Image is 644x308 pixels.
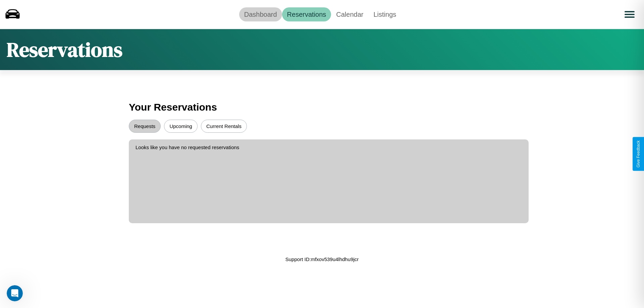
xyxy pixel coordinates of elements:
[285,255,359,264] p: Support ID: mfxov539u4lhdhu9jcr
[620,5,639,24] button: Open menu
[368,7,401,21] a: Listings
[201,120,247,133] button: Current Rentals
[331,7,368,21] a: Calendar
[282,7,331,21] a: Reservations
[7,285,23,301] iframe: Intercom live chat
[636,140,641,168] div: Give Feedback
[239,7,282,21] a: Dashboard
[129,120,161,133] button: Requests
[164,120,198,133] button: Upcoming
[129,98,515,116] h3: Your Reservations
[7,36,122,63] h1: Reservations
[136,143,522,152] p: Looks like you have no requested reservations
